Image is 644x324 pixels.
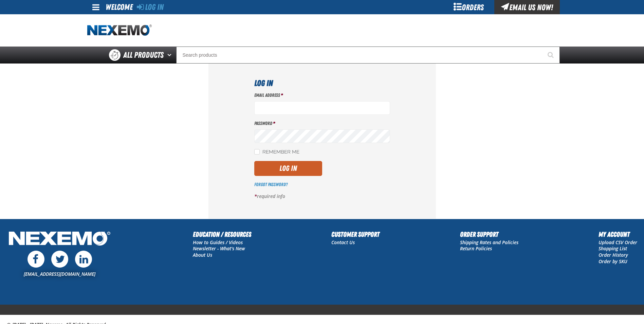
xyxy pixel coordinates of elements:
[599,252,628,258] a: Order History
[254,182,288,187] a: Forgot Password?
[87,24,152,36] a: Home
[254,149,260,155] input: Remember Me
[460,239,518,246] a: Shipping Rates and Policies
[123,49,164,61] span: All Products
[137,2,164,12] a: Log In
[460,229,518,239] h2: Order Support
[24,271,95,277] a: [EMAIL_ADDRESS][DOMAIN_NAME]
[599,258,627,265] a: Order by SKU
[254,193,390,200] p: required info
[193,229,251,239] h2: Education / Resources
[193,239,243,246] a: How to Guides / Videos
[543,47,560,64] button: Start Searching
[254,161,322,176] button: Log In
[176,47,560,64] input: Search
[193,252,212,258] a: About Us
[254,149,299,156] label: Remember Me
[599,229,637,239] h2: My Account
[331,239,355,246] a: Contact Us
[254,77,390,89] h1: Log In
[193,245,245,252] a: Newsletter - What's New
[7,229,112,249] img: Nexemo Logo
[460,245,492,252] a: Return Policies
[254,120,390,127] label: Password
[254,92,390,98] label: Email Address
[599,239,637,246] a: Upload CSV Order
[331,229,380,239] h2: Customer Support
[87,24,152,36] img: Nexemo logo
[165,47,176,64] button: Open All Products pages
[599,245,627,252] a: Shopping List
